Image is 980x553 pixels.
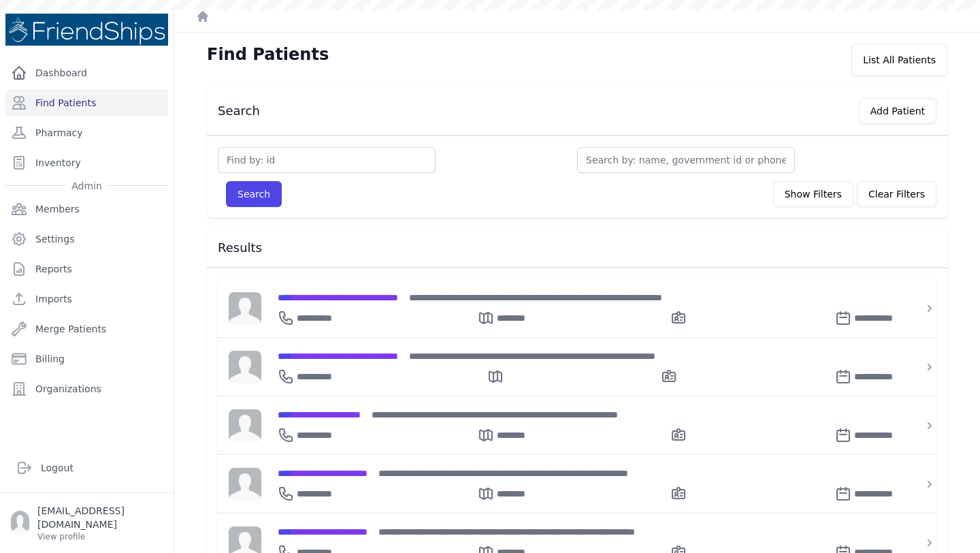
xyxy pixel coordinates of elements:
[11,504,163,542] a: [EMAIL_ADDRESS][DOMAIN_NAME] View profile
[37,504,163,531] p: [EMAIL_ADDRESS][DOMAIN_NAME]
[859,98,936,124] button: Add Patient
[11,454,163,481] a: Logout
[218,147,436,173] input: Find by: id
[5,255,168,283] a: Reports
[5,89,168,116] a: Find Patients
[5,315,168,343] a: Merge Patients
[5,225,168,253] a: Settings
[773,181,853,207] button: Show Filters
[5,59,168,86] a: Dashboard
[66,179,108,193] span: Admin
[207,44,329,65] h1: Find Patients
[226,181,282,207] button: Search
[5,375,168,402] a: Organizations
[857,181,936,207] button: Clear Filters
[577,147,795,173] input: Search by: name, government id or phone
[5,14,168,46] img: Medical Missions EMR
[5,119,168,146] a: Pharmacy
[5,345,168,373] a: Billing
[5,149,168,176] a: Inventory
[218,240,936,256] h3: Results
[229,468,261,501] img: person-242608b1a05df3501eefc295dc1bc67a.jpg
[229,409,261,442] img: person-242608b1a05df3501eefc295dc1bc67a.jpg
[229,351,261,383] img: person-242608b1a05df3501eefc295dc1bc67a.jpg
[37,531,163,542] p: View profile
[229,292,261,325] img: person-242608b1a05df3501eefc295dc1bc67a.jpg
[5,195,168,223] a: Members
[218,103,260,119] h3: Search
[5,285,168,313] a: Imports
[851,44,947,76] div: List All Patients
